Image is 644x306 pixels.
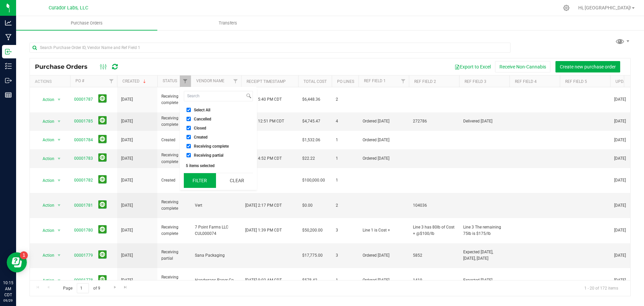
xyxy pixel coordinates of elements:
iframe: Resource center [7,252,27,272]
span: select [55,251,63,260]
a: Ref Field 1 [364,79,386,83]
span: Ordered [DATE] [363,137,405,143]
span: Hi, [GEOGRAPHIC_DATA]! [578,5,631,10]
span: [DATE] 1:39 PM CDT [245,227,282,234]
span: 1 [336,177,355,184]
a: Total Cost [304,79,327,84]
div: 5 items selected [186,163,251,168]
span: $17,775.00 [302,252,323,259]
a: PO Lines [337,79,354,84]
span: 4 [336,118,355,124]
input: Receiving partial [186,153,191,157]
a: 00001784 [74,138,93,142]
span: Expected [DATE] [463,277,505,284]
a: Ref Field 3 [465,79,486,84]
span: $22.22 [302,155,315,162]
a: 00001785 [74,119,93,123]
a: Updated [615,79,633,84]
span: $0.00 [302,202,313,209]
input: Cancelled [186,117,191,121]
div: Actions [35,79,67,84]
input: Search [184,91,245,101]
input: Select All [186,108,191,112]
span: [DATE] 9:02 AM CDT [245,277,282,284]
span: Action [37,154,55,163]
input: Receiving complete [186,144,191,148]
p: 09/29 [3,298,13,303]
span: Action [37,117,55,126]
span: Cancelled [194,117,211,121]
span: [DATE] [121,177,133,184]
span: [DATE] [121,202,133,209]
button: Filter [184,173,216,188]
a: Filter [106,75,117,87]
span: [DATE] [121,227,133,234]
button: Receive Non-Cannabis [495,61,550,72]
input: Search Purchase Order ID, Vendor Name and Ref Field 1 [30,43,511,53]
a: Go to the next page [110,283,120,292]
span: Transfers [210,20,246,26]
inline-svg: Manufacturing [5,34,12,41]
input: Created [186,135,191,139]
span: Vert [195,202,237,209]
a: Vendor Name [196,79,224,83]
span: Receiving complete [194,144,229,148]
span: 1 [336,155,355,162]
span: Delivered [DATE] [463,118,505,124]
input: 1 [77,283,89,294]
p: 10:15 AM CDT [3,280,13,298]
a: Ref Field 2 [414,79,436,84]
a: 00001781 [74,203,93,208]
span: 1 [336,277,355,284]
span: select [55,276,63,285]
span: [DATE] [121,277,133,284]
span: Ordered [DATE] [363,118,405,124]
inline-svg: Reports [5,92,12,98]
span: select [55,117,63,126]
a: Ref Field 5 [565,79,587,84]
a: Created [122,79,147,84]
span: Closed [194,126,206,130]
span: [DATE] [614,137,626,143]
span: 104036 [413,202,455,209]
span: Action [37,276,55,285]
inline-svg: Analytics [5,19,12,26]
a: PO # [75,79,84,83]
span: 2 [336,96,355,103]
span: Action [37,201,55,210]
span: Receiving partial [161,249,187,262]
inline-svg: Inbound [5,48,12,55]
a: 00001782 [74,178,93,183]
span: 7 Point Farms LLC CUL000074 [195,224,237,237]
span: Ordered [DATE] [363,252,405,259]
span: Action [37,95,55,104]
inline-svg: Inventory [5,63,12,69]
span: 3 [336,252,355,259]
input: Closed [186,126,191,130]
span: Create new purchase order [560,64,616,69]
span: [DATE] [121,252,133,259]
span: [DATE] 2:17 PM CDT [245,202,282,209]
span: select [55,135,63,145]
span: Ordered [DATE] [363,155,405,162]
span: Receiving partial [194,153,223,157]
span: Receiving complete [161,93,187,106]
span: Expected [DATE], [DATE], [DATE] [463,249,505,262]
span: Created [161,137,187,143]
a: Transfers [157,16,299,30]
span: Line 1 is Cost + [363,227,405,234]
span: Ordered [DATE] [363,277,405,284]
span: Receiving complete [161,115,187,128]
span: $100,000.00 [302,177,325,184]
span: Line 3 has 80lb of Cost + @$100/lb [413,224,455,237]
span: Action [37,251,55,260]
span: Created [194,135,208,139]
span: select [55,154,63,163]
span: select [55,226,63,235]
span: [DATE] [614,155,626,162]
a: Go to the last page [121,283,130,292]
span: Select All [194,108,210,112]
span: 3 [336,227,355,234]
span: [DATE] [614,202,626,209]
